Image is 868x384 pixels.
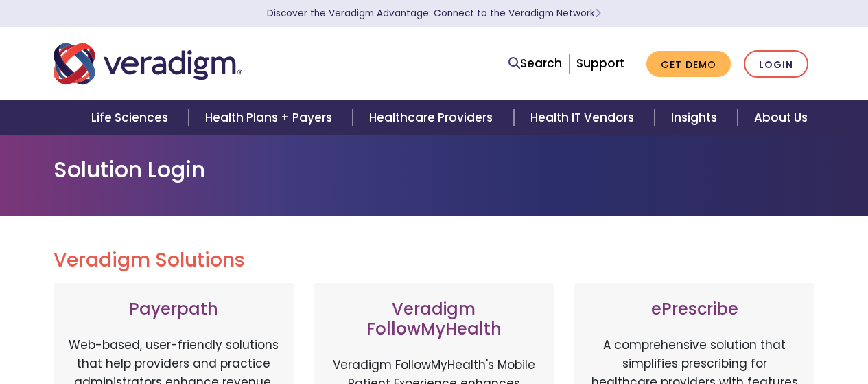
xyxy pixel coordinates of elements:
[353,100,513,135] a: Healthcare Providers
[328,300,541,339] h3: Veradigm FollowMyHealth
[744,50,808,78] a: Login
[588,300,801,319] h3: ePrescribe
[54,249,815,272] h2: Veradigm Solutions
[267,7,601,20] a: Discover the Veradigm Advantage: Connect to the Veradigm NetworkLearn More
[595,7,601,20] span: Learn More
[655,100,738,135] a: Insights
[54,41,242,87] img: Veradigm logo
[646,51,731,78] a: Get Demo
[75,100,189,135] a: Life Sciences
[514,100,655,135] a: Health IT Vendors
[738,100,824,135] a: About Us
[576,55,624,71] a: Support
[67,300,280,319] h3: Payerpath
[508,54,562,73] a: Search
[189,100,353,135] a: Health Plans + Payers
[54,157,815,183] h1: Solution Login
